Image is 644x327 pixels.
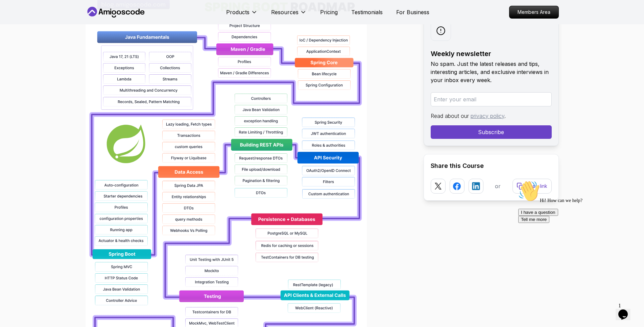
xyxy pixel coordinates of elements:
button: Copy link [512,179,552,194]
a: privacy policy [471,112,504,119]
p: Members Area [509,6,558,18]
input: Enter your email [431,92,552,106]
button: Subscribe [431,125,552,139]
iframe: chat widget [516,178,637,297]
p: Products [226,8,249,16]
a: Testimonials [351,8,383,16]
iframe: chat widget [616,300,637,320]
button: Tell me more [3,38,34,45]
button: Products [226,8,258,22]
p: or [495,182,501,190]
a: Members Area [509,6,559,19]
a: Pricing [320,8,338,16]
a: For Business [396,8,429,16]
span: Hi! How can we help? [3,20,67,25]
button: Resources [271,8,307,22]
h2: Weekly newsletter [431,49,552,58]
p: No spam. Just the latest releases and tips, interesting articles, and exclusive interviews in you... [431,60,552,84]
div: 👋Hi! How can we help?I have a questionTell me more [3,3,124,45]
p: Read about our . [431,112,552,120]
p: Resources [271,8,299,16]
img: :wave: [3,3,24,24]
button: I have a question [3,31,43,38]
h2: Share this Course [431,161,552,171]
